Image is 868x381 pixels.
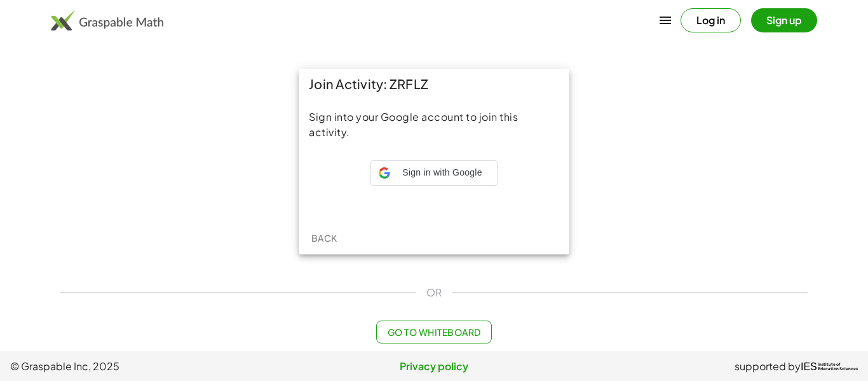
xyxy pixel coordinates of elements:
div: Sign in with Google [370,160,498,186]
span: Institute of Education Sciences [818,363,858,371]
button: Sign up [751,8,817,32]
a: IESInstitute ofEducation Sciences [801,359,858,374]
span: supported by [735,359,801,374]
iframe: Sign in with Google Button [364,184,504,212]
span: © Graspable Inc, 2025 [10,359,293,374]
div: Join Activity: ZRFLZ [299,69,569,99]
div: Sign into your Google account to join this activity. [309,109,559,140]
button: Back [304,226,344,249]
span: IES [801,361,817,373]
button: Go to Whiteboard [376,321,491,343]
a: Privacy policy [293,359,576,374]
span: Sign in with Google [395,167,489,179]
button: Log in [681,8,741,32]
span: OR [426,285,442,300]
span: Back [311,232,337,244]
span: Go to Whiteboard [387,326,480,338]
